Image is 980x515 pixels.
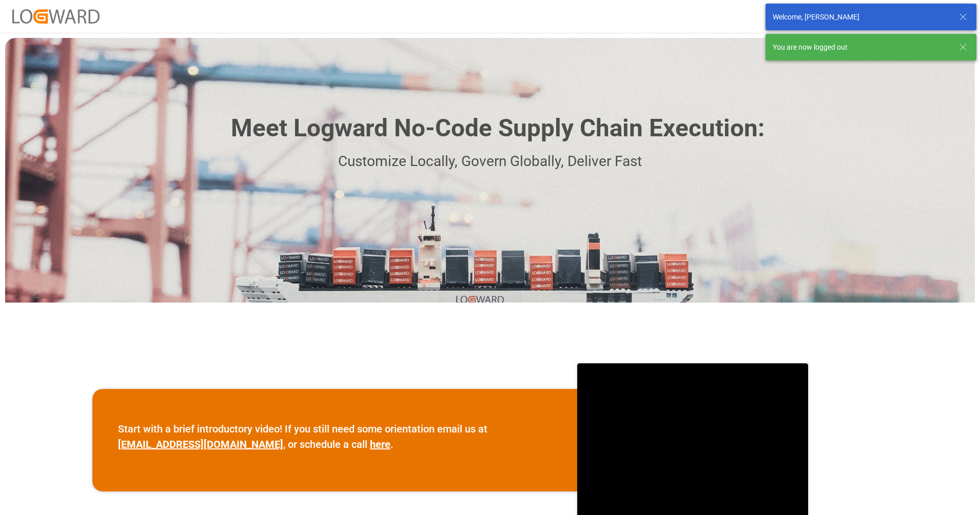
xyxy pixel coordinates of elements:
[773,42,949,53] div: You are now logged out
[215,150,765,173] p: Customize Locally, Govern Globally, Deliver Fast
[12,9,100,23] img: Logward_new_orange.png
[370,438,390,450] a: here
[773,12,949,23] div: Welcome, [PERSON_NAME]
[118,421,552,452] p: Start with a brief introductory video! If you still need some orientation email us at , or schedu...
[118,438,283,450] a: [EMAIL_ADDRESS][DOMAIN_NAME]
[231,110,765,147] h1: Meet Logward No-Code Supply Chain Execution:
